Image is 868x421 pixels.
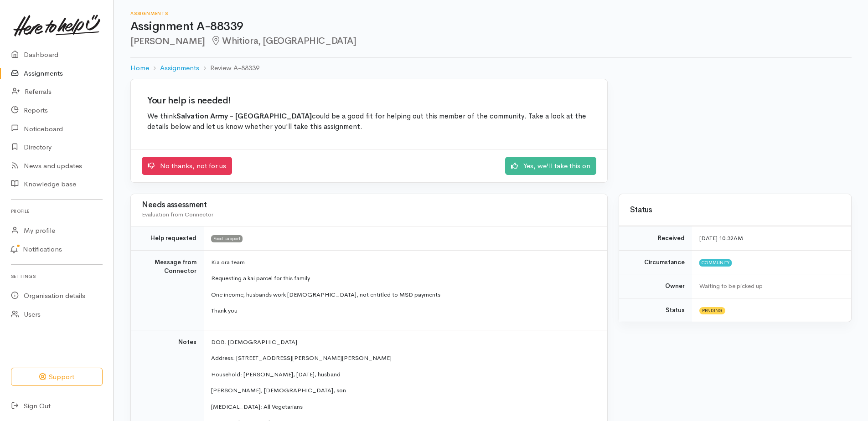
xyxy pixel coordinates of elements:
a: Home [130,63,149,73]
p: Household: [PERSON_NAME], [DATE], husband [211,370,596,379]
td: Message from Connector [131,250,204,330]
p: Requesting a kai parcel for this family [211,274,596,283]
p: Address: [STREET_ADDRESS][PERSON_NAME][PERSON_NAME] [211,354,596,363]
b: Salvation Army - [GEOGRAPHIC_DATA] [176,112,312,121]
td: Status [619,298,692,322]
li: Review A-88339 [199,63,259,73]
p: [MEDICAL_DATA]: All Vegetarians [211,402,596,411]
span: Whitiora, [GEOGRAPHIC_DATA] [211,35,356,46]
span: Community [699,259,732,267]
td: Help requested [131,226,204,251]
td: Circumstance [619,250,692,274]
td: Owner [619,274,692,298]
p: Kia ora team [211,258,596,267]
a: Yes, we'll take this on [505,157,596,175]
nav: breadcrumb [130,57,852,79]
h2: Your help is needed! [147,96,591,106]
h6: Settings [11,270,103,282]
p: We think could be a good fit for helping out this member of the community. Take a look at the det... [147,111,591,133]
td: Received [619,226,692,251]
h2: [PERSON_NAME] [130,36,852,46]
h6: Profile [11,205,103,217]
h6: Assignments [130,11,852,16]
div: Waiting to be picked up [699,282,840,291]
span: Food support [211,235,243,242]
p: Thank you [211,306,596,315]
p: DOB: [DEMOGRAPHIC_DATA] [211,338,596,347]
h3: Status [630,206,840,215]
a: No thanks, not for us [142,157,232,175]
a: Assignments [160,63,199,73]
span: Pending [699,307,725,314]
button: Support [11,368,103,386]
p: One income, husbands work [DEMOGRAPHIC_DATA], not entitled to MSD payments [211,290,596,299]
h3: Needs assessment [142,201,596,210]
span: Evaluation from Connector [142,210,213,218]
h1: Assignment A-88339 [130,20,852,33]
time: [DATE] 10:32AM [699,234,743,242]
p: [PERSON_NAME], [DEMOGRAPHIC_DATA], son [211,386,596,395]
